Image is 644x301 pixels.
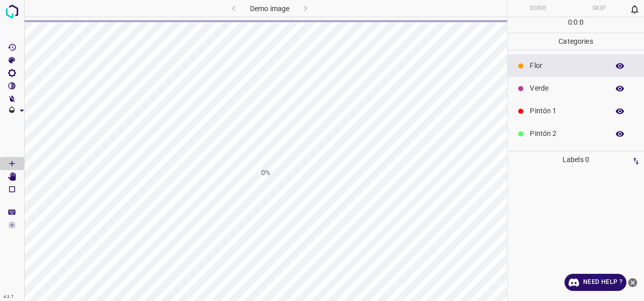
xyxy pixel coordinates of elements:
[568,17,572,28] p: 0
[565,274,626,291] a: Need Help ?
[511,152,641,168] p: Labels 0
[580,17,584,28] p: 0
[568,17,584,33] div: : :
[508,145,644,168] div: Pintón 3
[261,168,270,178] h1: 0%
[508,77,644,100] div: Verde
[3,3,21,21] img: logo
[508,122,644,145] div: Pintón 2
[250,3,289,17] h6: Demo image
[530,128,604,139] p: Pintón 2
[626,274,639,291] button: close-help
[508,54,644,77] div: Flor
[508,100,644,122] div: Pintón 1
[1,293,16,301] div: 4.3.7
[508,33,644,50] p: Categories
[530,83,604,94] p: Verde
[574,17,578,28] p: 0
[530,60,604,71] p: Flor
[530,106,604,116] p: Pintón 1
